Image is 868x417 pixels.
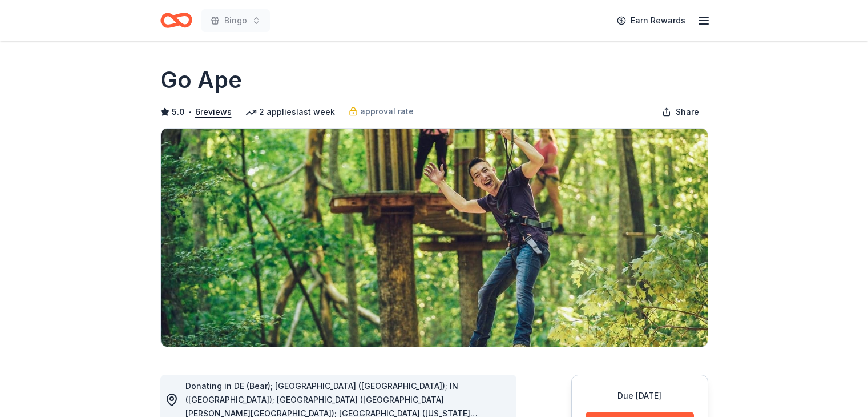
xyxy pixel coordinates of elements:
span: approval rate [360,105,414,118]
a: Home [160,7,192,34]
span: Bingo [224,14,247,27]
div: Due [DATE] [586,389,694,403]
div: 2 applies last week [245,105,335,119]
a: approval rate [349,105,414,118]
h1: Go Ape [160,64,242,96]
button: Bingo [201,9,270,32]
img: Image for Go Ape [161,129,708,347]
button: 6reviews [195,105,232,119]
span: • [188,107,192,117]
a: Earn Rewards [610,10,692,31]
button: Share [653,101,708,123]
span: 5.0 [172,105,185,119]
span: Share [676,105,699,119]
